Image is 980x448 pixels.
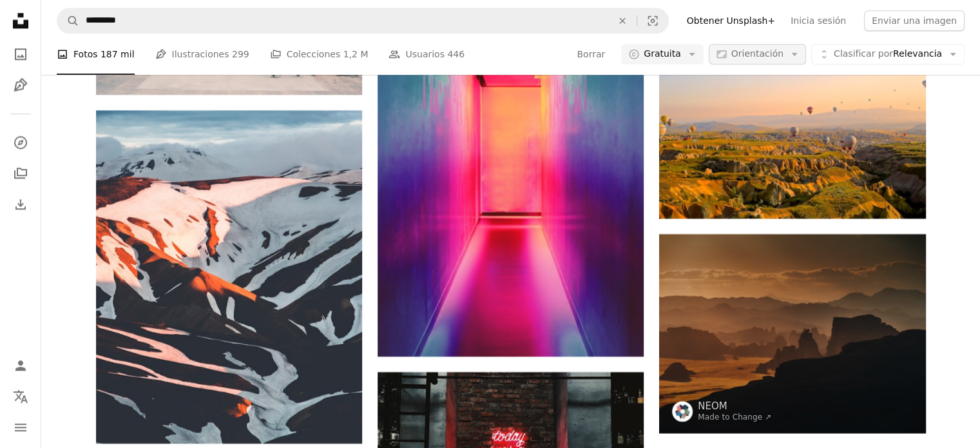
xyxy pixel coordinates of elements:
[447,47,465,61] span: 446
[8,8,34,36] a: Inicio — Unsplash
[8,72,34,98] a: Ilustraciones
[378,150,644,162] a: multicolored hallway
[8,353,34,378] a: Iniciar sesión / Registrarse
[57,8,669,34] form: Encuentra imágenes en todo el sitio
[659,124,925,135] a: hot air balloon contest
[8,414,34,440] button: Menú
[155,34,249,75] a: Ilustraciones 299
[8,41,34,67] a: Fotos
[389,34,465,75] a: Usuarios 446
[608,8,637,33] button: Borrar
[96,110,362,443] img: snow capped mountain during golden hour
[834,48,893,59] span: Clasificar por
[864,10,965,31] button: Enviar una imagen
[731,48,783,59] span: Orientación
[659,234,925,433] img: el sol se está poniendo sobre una cadena montañosa
[8,161,34,186] a: Colecciones
[698,400,771,413] a: NEOM
[811,44,965,64] button: Clasificar porRelevancia
[343,47,369,61] span: 1,2 M
[783,10,854,31] a: Inicia sesión
[232,47,249,61] span: 299
[698,413,771,422] a: Made to Change ↗
[834,48,942,61] span: Relevancia
[672,401,693,422] img: Ve al perfil de NEOM
[644,48,681,61] span: Gratuita
[8,384,34,409] button: Idioma
[709,44,806,64] button: Orientación
[679,10,783,31] a: Obtener Unsplash+
[621,44,704,64] button: Gratuita
[96,271,362,282] a: snow capped mountain during golden hour
[270,34,369,75] a: Colecciones 1,2 M
[637,8,668,33] button: Búsqueda visual
[576,44,606,64] button: Borrar
[8,191,34,217] a: Historial de descargas
[8,130,34,155] a: Explorar
[659,327,925,339] a: el sol se está poniendo sobre una cadena montañosa
[659,41,925,218] img: hot air balloon contest
[57,8,79,33] button: Buscar en Unsplash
